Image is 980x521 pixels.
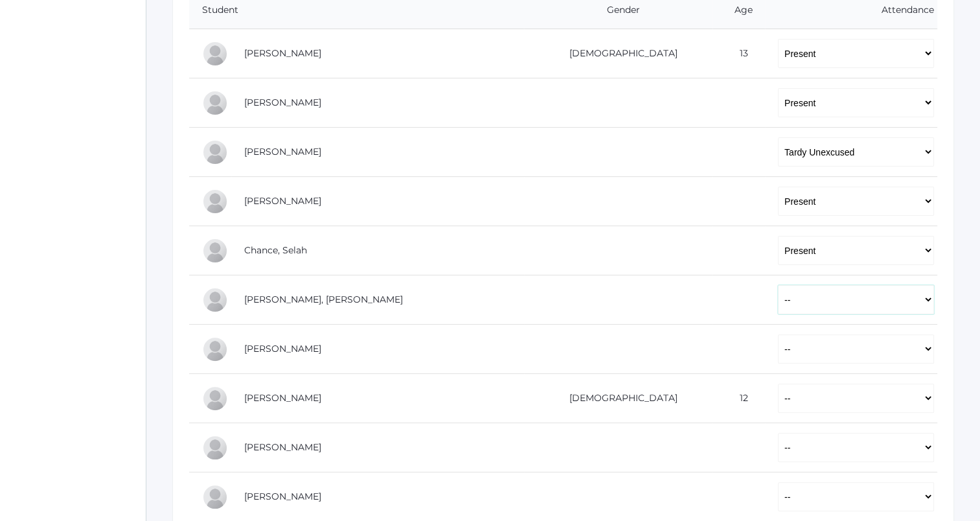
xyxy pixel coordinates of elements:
[202,139,228,165] div: Pierce Brozek
[202,484,228,510] div: Raelyn Hazen
[244,195,321,207] a: [PERSON_NAME]
[244,294,403,305] a: [PERSON_NAME], [PERSON_NAME]
[202,41,228,67] div: Josey Baker
[202,189,228,214] div: Eva Carr
[202,90,228,116] div: Gabby Brozek
[244,244,307,256] a: Chance, Selah
[244,441,321,453] a: [PERSON_NAME]
[202,435,228,461] div: Rachel Hayton
[244,97,321,108] a: [PERSON_NAME]
[712,374,765,423] td: 12
[524,374,713,423] td: [DEMOGRAPHIC_DATA]
[202,336,228,362] div: Levi Erner
[244,343,321,354] a: [PERSON_NAME]
[244,491,321,502] a: [PERSON_NAME]
[202,287,228,313] div: Presley Davenport
[244,392,321,404] a: [PERSON_NAME]
[202,238,228,264] div: Selah Chance
[524,29,713,78] td: [DEMOGRAPHIC_DATA]
[244,146,321,157] a: [PERSON_NAME]
[244,47,321,59] a: [PERSON_NAME]
[712,29,765,78] td: 13
[202,386,228,411] div: Chase Farnes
